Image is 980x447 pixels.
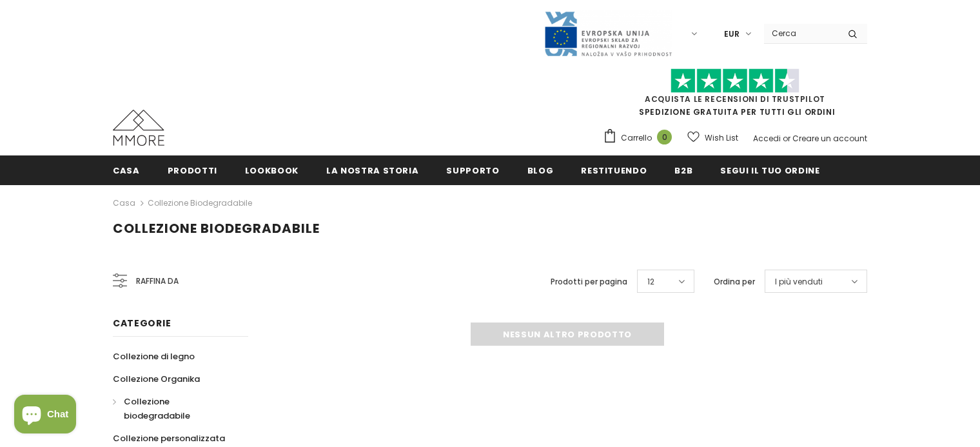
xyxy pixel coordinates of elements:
[113,345,195,368] a: Collezione di legno
[645,94,825,104] a: Acquista le recensioni di TrustPilot
[113,195,135,211] a: Casa
[544,10,672,57] img: Javni Razpis
[544,28,672,39] a: Javni Razpis
[687,126,738,149] a: Wish List
[581,155,647,184] a: Restituendo
[113,432,225,444] span: Collezione personalizzata
[326,155,418,184] a: La nostra storia
[113,350,195,363] span: Collezione di legno
[113,373,200,385] span: Collezione Organika
[792,133,867,144] a: Creare un account
[775,275,823,288] span: I più venduti
[446,155,499,184] a: supporto
[148,197,252,208] a: Collezione biodegradabile
[245,164,299,177] span: Lookbook
[783,133,790,144] span: or
[326,164,418,177] span: La nostra storia
[10,395,80,437] inbox-online-store-chat: Shopify online store chat
[124,395,190,422] span: Collezione biodegradabile
[446,164,499,177] span: supporto
[724,28,740,41] span: EUR
[603,128,678,148] a: Carrello 0
[657,130,672,144] span: 0
[113,219,320,237] span: Collezione biodegradabile
[671,68,799,94] img: Fidati di Pilot Stars
[674,164,692,177] span: B2B
[113,110,164,146] img: Casi MMORE
[245,155,299,184] a: Lookbook
[705,132,738,144] span: Wish List
[113,155,140,184] a: Casa
[753,133,781,144] a: Accedi
[621,132,652,144] span: Carrello
[714,275,755,288] label: Ordina per
[527,155,554,184] a: Blog
[720,164,819,177] span: Segui il tuo ordine
[674,155,692,184] a: B2B
[168,164,217,177] span: Prodotti
[113,390,234,427] a: Collezione biodegradabile
[113,317,171,330] span: Categorie
[581,164,647,177] span: Restituendo
[136,274,179,288] span: Raffina da
[603,74,867,117] span: SPEDIZIONE GRATUITA PER TUTTI GLI ORDINI
[113,164,140,177] span: Casa
[647,275,654,288] span: 12
[527,164,554,177] span: Blog
[113,368,200,390] a: Collezione Organika
[720,155,819,184] a: Segui il tuo ordine
[168,155,217,184] a: Prodotti
[764,24,838,43] input: Search Site
[551,275,627,288] label: Prodotti per pagina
